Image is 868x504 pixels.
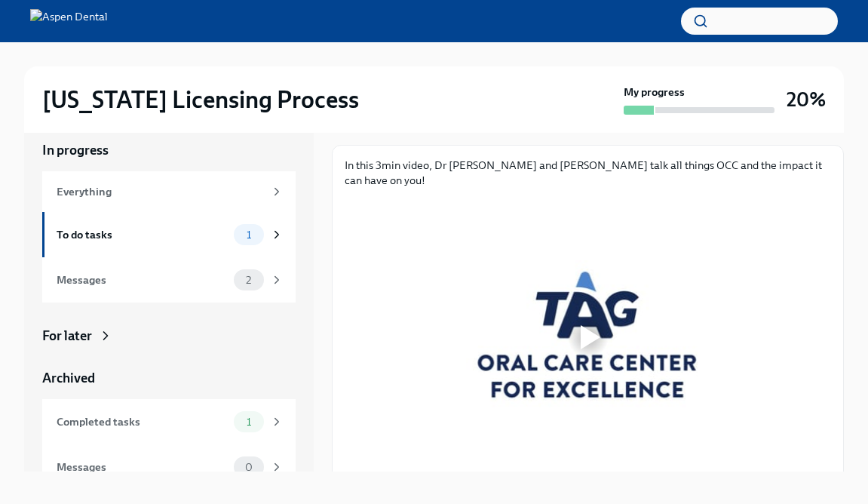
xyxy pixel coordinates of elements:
div: Completed tasks [57,413,228,430]
a: Everything [42,171,296,212]
div: For later [42,327,92,345]
a: Messages0 [42,444,296,490]
a: For later [42,327,296,345]
p: In this 3min video, Dr [PERSON_NAME] and [PERSON_NAME] talk all things OCC and the impact it can ... [345,158,831,188]
a: In progress [42,141,296,159]
div: Messages [57,459,228,475]
h2: [US_STATE] Licensing Process [42,85,359,115]
span: 0 [236,462,262,473]
span: 1 [238,416,260,428]
span: 2 [237,275,260,286]
a: Archived [42,369,296,387]
div: Messages [57,272,228,288]
a: To do tasks1 [42,212,296,257]
div: To do tasks [57,226,228,243]
h3: 20% [787,86,826,113]
strong: My progress [624,85,685,100]
a: Completed tasks1 [42,399,296,444]
span: 1 [238,229,260,241]
img: Aspen Dental [30,9,108,33]
div: Everything [57,183,264,200]
a: Messages2 [42,257,296,303]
